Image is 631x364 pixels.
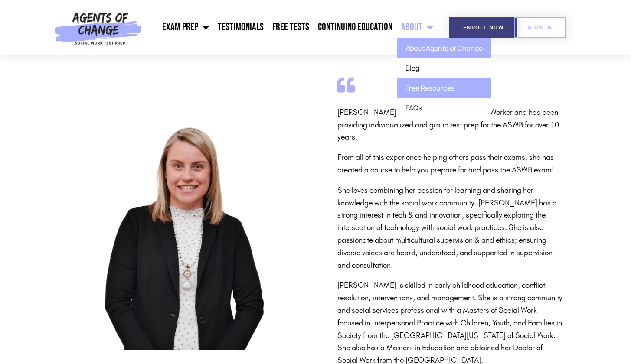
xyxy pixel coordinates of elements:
a: SIGN IN [514,17,566,38]
ul: About [397,38,491,118]
a: Exam Prep [158,16,213,38]
p: [PERSON_NAME] is a Licensed Clinical Social Worker and has been providing individualized and grou... [337,106,563,143]
a: FAQs [397,98,491,118]
a: About [397,16,438,38]
p: She loves combining her passion for learning and sharing her knowledge with the social work commu... [337,184,563,272]
a: Free Resources [397,78,491,98]
a: Continuing Education [314,16,397,38]
span: SIGN IN [528,25,552,30]
a: Enroll Now [449,17,517,38]
nav: Menu [146,16,438,38]
span: Enroll Now [463,25,503,30]
a: Testimonials [213,16,268,38]
a: About Agents of Change [397,38,491,58]
a: Blog [397,58,491,78]
p: From all of this experience helping others pass their exams, she has created a course to help you... [337,151,563,176]
a: Free Tests [268,16,314,38]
